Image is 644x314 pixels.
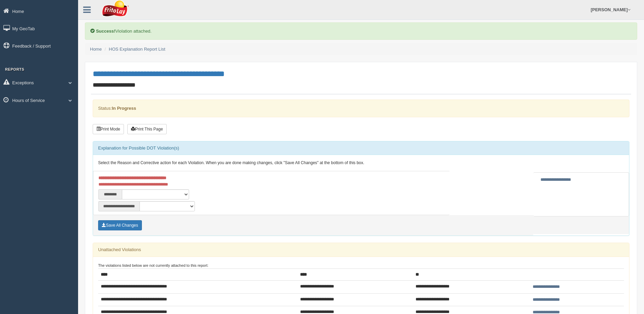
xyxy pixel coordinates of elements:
[93,155,629,171] div: Select the Reason and Corrective action for each Violation. When you are done making changes, cli...
[98,263,208,267] small: The violations listed below are not currently attached to this report:
[112,106,136,111] strong: In Progress
[93,141,629,155] div: Explanation for Possible DOT Violation(s)
[93,124,124,134] button: Print Mode
[127,124,167,134] button: Print This Page
[109,47,165,52] a: HOS Explanation Report List
[90,47,102,52] a: Home
[98,220,142,230] button: Save
[93,243,629,257] div: Unattached Violations
[85,22,637,40] div: Violation attached.
[96,29,115,34] b: Success!
[93,100,629,117] div: Status:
